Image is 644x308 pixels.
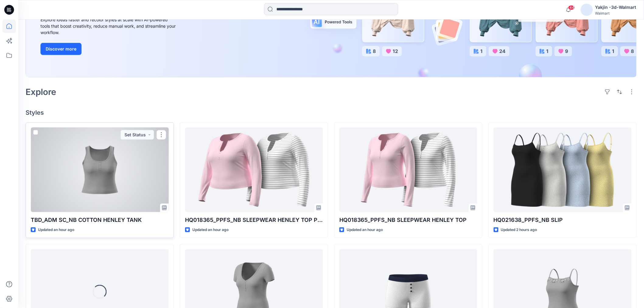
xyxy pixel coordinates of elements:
[26,87,56,97] h2: Explore
[38,227,74,233] p: Updated an hour ago
[581,4,593,16] img: avatar
[595,11,636,16] div: Walmart
[494,216,632,224] p: HQ021638_PPFS_NB SLIP
[185,216,323,224] p: HQ018365_PPFS_NB SLEEPWEAR HENLEY TOP PLUS
[339,128,477,212] a: HQ018365_PPFS_NB SLEEPWEAR HENLEY TOP
[40,43,177,55] a: Discover more
[595,4,636,11] div: Yakjin -3d-Walmart
[568,5,575,10] span: 44
[339,216,477,224] p: HQ018365_PPFS_NB SLEEPWEAR HENLEY TOP
[40,16,177,36] div: Explore ideas faster and recolor styles at scale with AI-powered tools that boost creativity, red...
[31,128,169,212] a: TBD_ADM SC_NB COTTON HENLEY TANK
[192,227,229,233] p: Updated an hour ago
[185,128,323,212] a: HQ018365_PPFS_NB SLEEPWEAR HENLEY TOP PLUS
[26,109,637,116] h4: Styles
[40,43,82,55] button: Discover more
[494,128,632,212] a: HQ021638_PPFS_NB SLIP
[347,227,383,233] p: Updated an hour ago
[31,216,169,224] p: TBD_ADM SC_NB COTTON HENLEY TANK
[501,227,537,233] p: Updated 2 hours ago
